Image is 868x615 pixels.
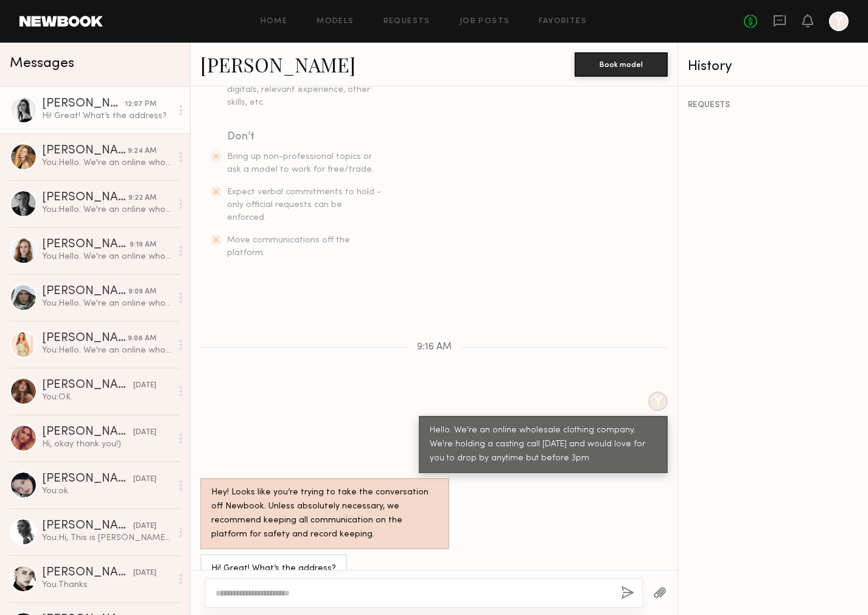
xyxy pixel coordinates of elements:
div: [PERSON_NAME] [42,332,128,345]
button: Book model [575,52,668,77]
div: You: Hello. We're an online wholesale clothing company. We're looking for a new model for our pho... [42,298,172,309]
div: [PERSON_NAME] [42,520,133,532]
div: [PERSON_NAME] [42,286,128,298]
div: Hi! Great! What’s the address? [211,562,336,576]
div: 9:08 AM [128,333,156,345]
div: Hi! Great! What’s the address? [42,110,172,122]
a: [PERSON_NAME] [200,51,355,77]
div: Don’t [227,128,383,146]
div: You: OK [42,392,172,403]
div: [DATE] [133,521,156,532]
div: [DATE] [133,380,156,392]
span: Bring up non-professional topics or ask a model to work for free/trade. [227,153,374,174]
span: Messages [10,57,74,71]
a: Home [261,18,288,26]
div: You: Hello. We're an online wholesale clothing company. You can find us by searching for hapticsu... [42,345,172,356]
div: [PERSON_NAME] [42,379,133,392]
div: You: Hi, This is [PERSON_NAME] from Hapticsusa, wholesale company. Can you stop by for the castin... [42,532,172,544]
div: [DATE] [133,427,156,438]
div: Hi, okay thank you!) [42,438,172,450]
a: Book model [575,58,668,69]
div: Hey! Looks like you’re trying to take the conversation off Newbook. Unless absolutely necessary, ... [211,486,438,542]
div: [PERSON_NAME] [42,473,133,485]
span: Move communications off the platform. [227,236,350,257]
div: [PERSON_NAME] [42,239,130,251]
div: 9:24 AM [128,146,156,157]
a: Models [317,18,354,26]
div: [PERSON_NAME] [42,192,128,204]
div: You: Thanks [42,579,172,591]
span: Request additional info, like updated digitals, relevant experience, other skills, etc. [227,73,379,107]
a: Job Posts [460,18,510,26]
div: 9:19 AM [130,239,156,251]
div: History [688,60,858,74]
a: Y [829,12,849,31]
div: 9:09 AM [128,286,156,298]
div: [DATE] [133,568,156,579]
div: Hello. We're an online wholesale clothing company. We're holding a casting call [DATE] and would ... [430,424,657,466]
div: [DATE] [133,474,156,485]
div: [PERSON_NAME] [42,567,133,579]
a: Requests [383,18,430,26]
span: 9:16 AM [417,342,452,353]
div: You: ok [42,485,172,497]
div: 9:22 AM [128,192,156,204]
div: You: Hello. We're an online wholesale clothing company. You can find us by searching for hapticsu... [42,204,172,216]
div: REQUESTS [688,101,858,110]
div: You: Hello. We're an online wholesale clothing company. You can find us by searching for hapticsu... [42,251,172,262]
div: [PERSON_NAME] [42,145,128,157]
div: [PERSON_NAME] [42,98,125,110]
div: [PERSON_NAME] [42,426,133,438]
div: You: Hello. We're an online wholesale clothing company. You can find us by searching for hapticsu... [42,157,172,169]
span: Expect verbal commitments to hold - only official requests can be enforced. [227,188,381,222]
div: 12:07 PM [125,99,156,110]
a: Favorites [539,18,587,26]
